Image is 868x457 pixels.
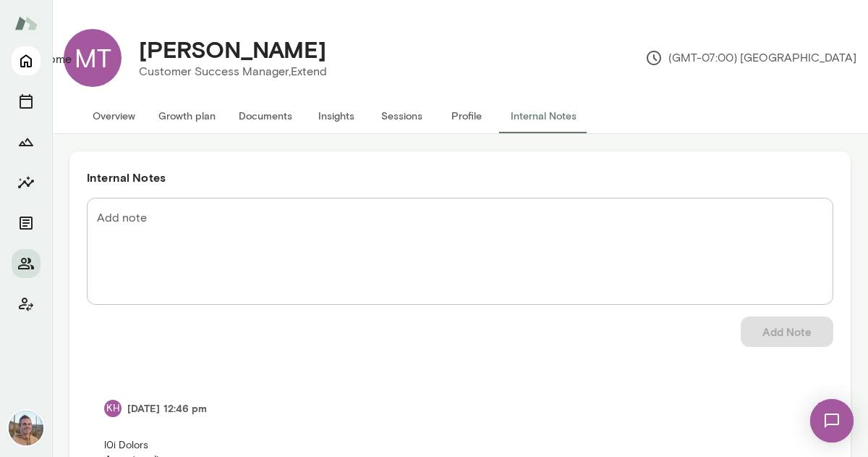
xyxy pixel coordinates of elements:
[12,87,41,116] button: Sessions
[139,63,327,80] p: Customer Success Manager, Extend
[9,411,43,445] img: Adam Griffin
[12,249,41,278] button: Members
[12,290,41,319] button: Client app
[12,46,41,75] button: Home
[81,98,147,133] button: Overview
[147,98,227,133] button: Growth plan
[64,29,122,87] div: MT
[14,9,38,37] img: Mento
[804,393,835,424] button: more
[87,169,833,186] h6: Internal Notes
[12,127,41,156] button: Growth Plan
[127,401,208,416] h6: [DATE] 12:46 pm
[434,98,499,133] button: Profile
[12,168,41,197] button: Insights
[139,35,326,63] h4: [PERSON_NAME]
[104,400,122,417] div: KH
[304,98,369,133] button: Insights
[227,98,304,133] button: Documents
[41,51,72,68] div: Home
[499,98,588,133] button: Internal Notes
[645,49,856,67] p: (GMT-07:00) [GEOGRAPHIC_DATA]
[12,209,41,238] button: Documents
[369,98,434,133] button: Sessions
